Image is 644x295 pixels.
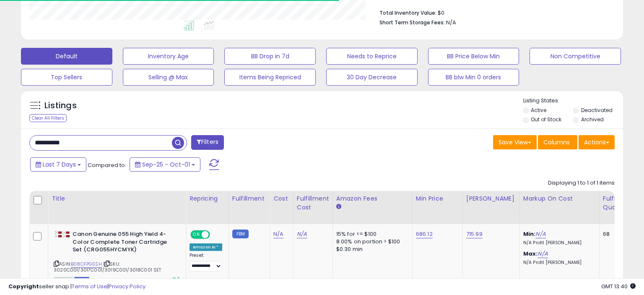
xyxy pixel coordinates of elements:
[466,194,516,203] div: [PERSON_NAME]
[581,107,613,114] label: Deactivated
[416,230,433,238] a: 686.12
[88,161,126,169] span: Compared to:
[603,230,629,238] div: 68
[30,157,86,172] button: Last 7 Days
[191,231,202,238] span: ON
[224,69,316,86] button: Items Being Repriced
[297,230,307,238] a: N/A
[297,194,329,212] div: Fulfillment Cost
[543,138,570,146] span: Columns
[336,245,406,253] div: $0.30 min
[523,97,623,105] p: Listing States:
[531,107,546,114] label: Active
[601,282,636,290] span: 2025-10-10 13:40 GMT
[130,157,200,172] button: Sep-25 - Oct-01
[71,261,102,268] a: B08CFPGSSH
[523,194,596,203] div: Markup on Cost
[142,160,190,169] span: Sep-25 - Oct-01
[44,100,77,112] h5: Listings
[548,179,615,187] div: Displaying 1 to 1 of 1 items
[535,230,545,238] a: N/A
[73,230,174,256] b: Canon Genuine 055 High Yield 4-Color Complete Toner Cartridge Set (CRG055HYCMYK)
[428,48,519,65] button: BB Price Below Min
[72,282,107,290] a: Terms of Use
[493,135,537,149] button: Save View
[43,160,76,169] span: Last 7 Days
[232,230,249,238] small: FBM
[232,194,266,203] div: Fulfillment
[224,48,316,65] button: BB Drop in 7d
[336,203,341,211] small: Amazon Fees.
[54,230,70,238] img: 415CMNMfAOL._SL40_.jpg
[519,191,599,224] th: The percentage added to the cost of goods (COGS) that forms the calculator for Min & Max prices.
[190,194,225,203] div: Repricing
[523,260,593,266] p: N/A Profit [PERSON_NAME]
[190,243,222,251] div: Amazon AI *
[336,230,406,238] div: 15% for <= $100
[336,238,406,245] div: 8.00% on portion > $100
[52,194,182,203] div: Title
[29,114,67,122] div: Clear All Filters
[326,48,418,65] button: Needs to Reprice
[191,135,224,150] button: Filters
[209,231,222,238] span: OFF
[466,230,483,238] a: 715.99
[581,116,604,123] label: Archived
[538,135,577,149] button: Columns
[523,230,536,238] b: Min:
[326,69,418,86] button: 30 Day Decrease
[190,253,222,272] div: Preset:
[531,116,561,123] label: Out of Stock
[123,48,214,65] button: Inventory Age
[109,282,145,290] a: Privacy Policy
[8,283,145,291] div: seller snap | |
[428,69,519,86] button: BB blw Min 0 orders
[21,69,112,86] button: Top Sellers
[523,250,538,258] b: Max:
[530,48,621,65] button: Non Competitive
[416,194,459,203] div: Min Price
[603,194,632,212] div: Fulfillable Quantity
[21,48,112,65] button: Default
[54,230,179,283] div: ASIN:
[273,194,290,203] div: Cost
[8,282,39,290] strong: Copyright
[538,250,548,258] a: N/A
[123,69,214,86] button: Selling @ Max
[523,240,593,246] p: N/A Profit [PERSON_NAME]
[336,194,409,203] div: Amazon Fees
[54,261,161,273] span: | SKU: 3020C001/3017C001/3019C001/3018C001 SET
[579,135,615,149] button: Actions
[273,230,283,238] a: N/A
